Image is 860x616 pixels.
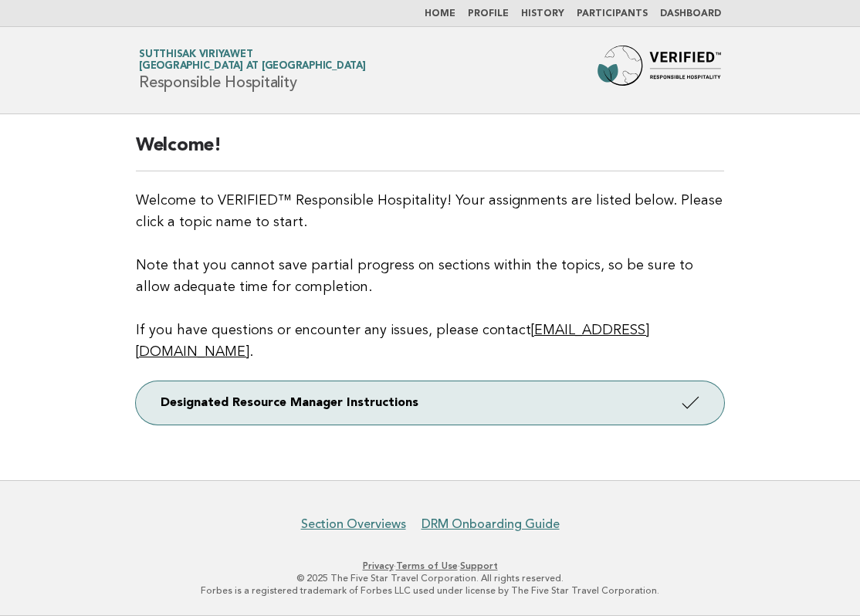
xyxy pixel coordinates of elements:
[422,516,560,532] a: DRM Onboarding Guide
[136,190,724,363] p: Welcome to VERIFIED™ Responsible Hospitality! Your assignments are listed below. Please click a t...
[660,9,721,19] a: Dashboard
[22,584,838,597] p: Forbes is a registered trademark of Forbes LLC used under license by The Five Star Travel Corpora...
[468,9,509,19] a: Profile
[396,560,458,571] a: Terms of Use
[139,50,366,90] h1: Responsible Hospitality
[136,381,724,425] a: Designated Resource Manager Instructions
[139,62,366,72] span: [GEOGRAPHIC_DATA] at [GEOGRAPHIC_DATA]
[425,9,455,19] a: Home
[139,49,366,71] a: Sutthisak Viriyawet[GEOGRAPHIC_DATA] at [GEOGRAPHIC_DATA]
[577,9,648,19] a: Participants
[460,560,498,571] a: Support
[136,134,724,171] h2: Welcome!
[136,323,649,359] a: [EMAIL_ADDRESS][DOMAIN_NAME]
[22,572,838,584] p: © 2025 The Five Star Travel Corporation. All rights reserved.
[363,560,394,571] a: Privacy
[22,560,838,572] p: · ·
[521,9,564,19] a: History
[301,516,406,532] a: Section Overviews
[598,46,721,95] img: Forbes Travel Guide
